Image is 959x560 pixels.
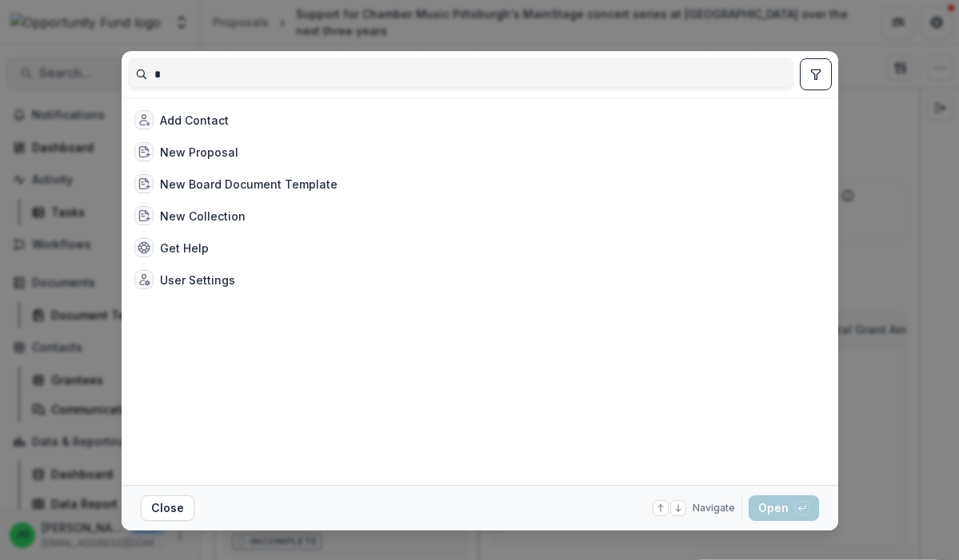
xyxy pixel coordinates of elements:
[800,58,832,90] button: toggle filters
[160,208,246,224] div: New Collection
[160,176,338,193] div: New Board Document Template
[160,144,238,161] div: New Proposal
[160,272,235,288] div: User Settings
[749,495,819,521] button: Open
[693,501,735,515] span: Navigate
[160,112,229,129] div: Add Contact
[141,495,194,521] button: Close
[160,240,209,256] div: Get Help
